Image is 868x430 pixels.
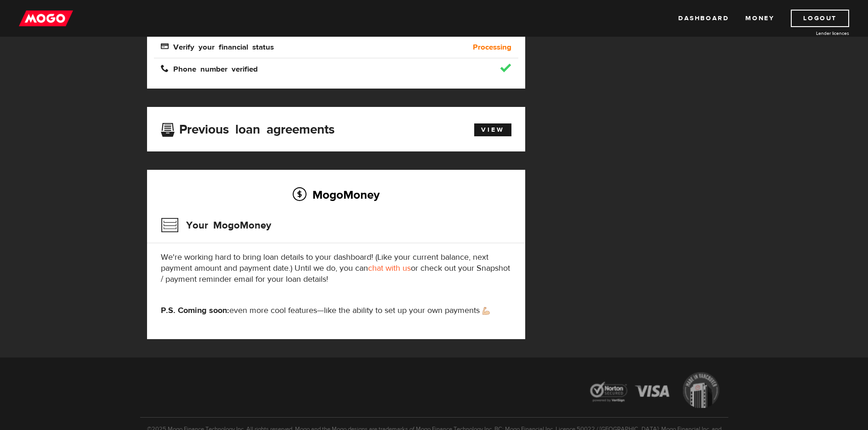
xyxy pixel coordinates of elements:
h2: MogoMoney [161,185,511,204]
iframe: LiveChat chat widget [684,217,868,430]
a: Money [745,10,774,27]
p: even more cool features—like the ability to set up your own payments [161,305,511,316]
a: chat with us [368,263,411,274]
a: Dashboard [678,10,729,27]
h3: Previous loan agreements [161,122,335,134]
a: View [474,123,511,136]
img: strong arm emoji [482,307,490,315]
img: legal-icons-92a2ffecb4d32d839781d1b4e4802d7b.png [581,365,728,417]
img: mogo_logo-11ee424be714fa7cbb0f0f49df9e16ec.png [19,10,73,27]
span: Verify your financial status [161,42,274,50]
span: Phone number verified [161,64,258,72]
a: Logout [791,10,849,27]
b: Processing [473,42,511,53]
h3: Your MogoMoney [161,213,271,237]
a: Lender licences [780,30,849,37]
p: We're working hard to bring loan details to your dashboard! (Like your current balance, next paym... [161,252,511,285]
strong: P.S. Coming soon: [161,305,229,316]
